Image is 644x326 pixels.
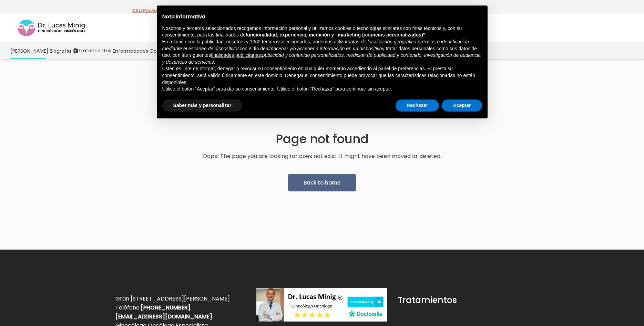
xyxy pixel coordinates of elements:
[246,32,426,38] strong: funcionalidad, experiencia, medición y “marketing (anuncios personalizados)”
[113,47,148,55] span: Enfermedades
[10,42,49,59] a: [PERSON_NAME]
[162,39,482,65] p: En relación con la publicidad, nosotros y 1060 terceros , podemos utilizar con el fin de y tratar...
[442,99,482,112] button: Aceptar
[162,99,243,112] button: Saber más y personalizar
[162,86,482,93] p: Utilice el botón “Aceptar” para dar su consentimiento. Utilice el botón “Rechazar” para continuar...
[162,14,482,20] h2: Nota informativa
[150,47,168,55] span: Opinión
[129,129,515,148] h3: Page not found
[162,39,469,51] em: datos de localización geográfica precisos e identificación mediante el escaneo de dispositivos
[211,52,261,59] button: finalidades publicitarias
[396,99,439,112] button: Rechazar
[112,42,149,59] a: Enfermedades
[149,42,169,59] a: Opinión
[129,152,515,161] p: Oops! The page you are looking for does not exist. It might have been moved or deleted.
[162,25,482,39] p: Nosotros y terceros seleccionados recogemos información personal y utilizamos cookies o tecnologí...
[266,46,382,51] em: almacenar y/o acceder a información en un dispositivo
[50,47,71,55] span: Biografía
[304,179,340,186] span: Back to home
[49,42,72,59] a: Biografía
[10,47,48,55] span: [PERSON_NAME]
[132,7,157,14] a: Cita Previa
[162,52,481,65] em: publicidad y contenido personalizados, medición de publicidad y contenido, investigación de audie...
[129,74,515,129] h1: 404
[132,6,159,15] p: -
[279,39,310,45] button: seleccionados
[162,65,482,86] p: Usted es libre de otorgar, denegar o revocar su consentimiento en cualquier momento accediendo al...
[288,174,356,191] a: Back to home
[78,47,111,55] span: Tratamientos
[72,42,112,59] a: Tratamientos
